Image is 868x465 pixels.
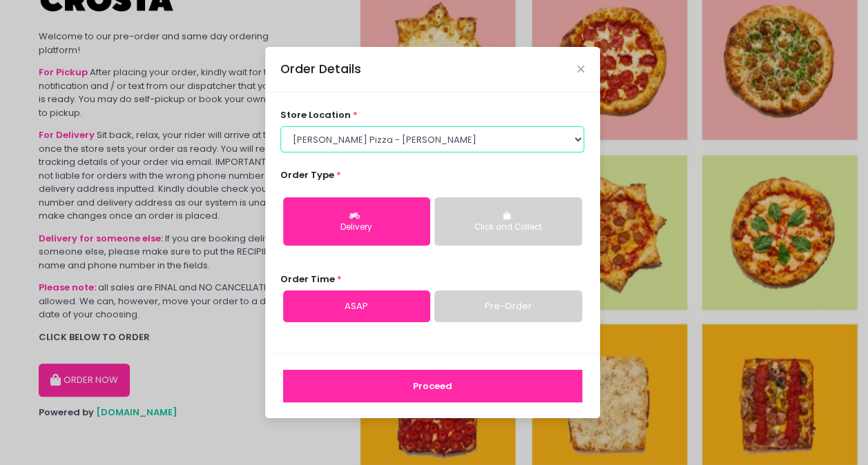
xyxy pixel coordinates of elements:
span: Order Type [280,168,334,181]
a: Pre-Order [434,290,581,322]
span: store location [280,108,351,121]
button: Proceed [283,370,582,403]
div: Delivery [293,221,421,234]
a: ASAP [283,290,430,322]
button: Delivery [283,197,430,246]
button: Click and Collect [434,197,581,246]
div: Order Details [280,60,361,78]
span: Order Time [280,273,335,286]
div: Click and Collect [444,221,572,234]
button: Close [577,66,584,72]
